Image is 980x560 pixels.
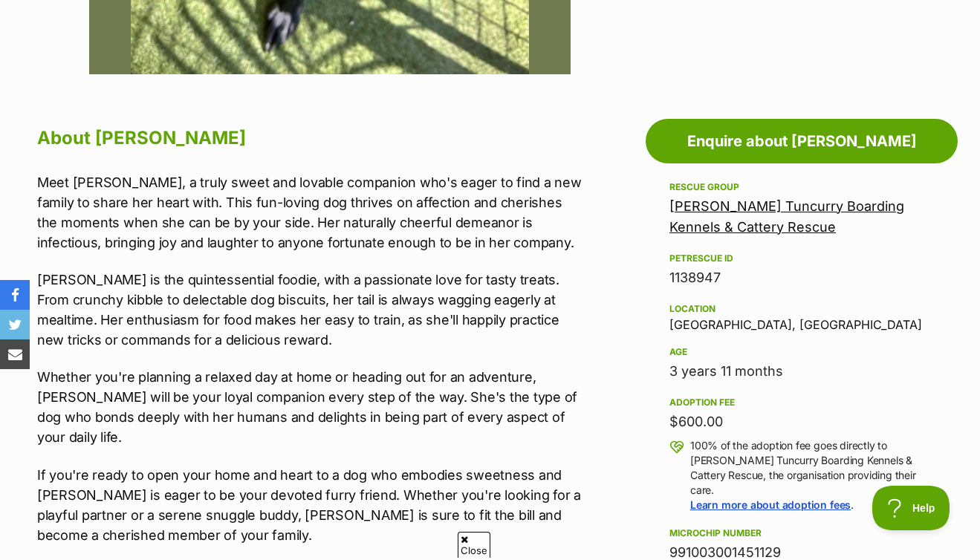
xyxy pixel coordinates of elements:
p: [PERSON_NAME] is the quintessential foodie, with a passionate love for tasty treats. From crunchy... [37,270,583,350]
p: Whether you're planning a relaxed day at home or heading out for an adventure, [PERSON_NAME] will... [37,367,583,447]
div: Location [669,303,934,315]
a: Learn more about adoption fees [690,498,851,511]
p: If you're ready to open your home and heart to a dog who embodies sweetness and [PERSON_NAME] is ... [37,465,583,545]
div: [GEOGRAPHIC_DATA], [GEOGRAPHIC_DATA] [669,300,934,331]
div: Adoption fee [669,397,934,408]
div: PetRescue ID [669,253,934,264]
div: 1138947 [669,267,934,288]
p: 100% of the adoption fee goes directly to [PERSON_NAME] Tuncurry Boarding Kennels & Cattery Rescu... [690,438,934,512]
h2: About [PERSON_NAME] [37,122,583,154]
a: Enquire about [PERSON_NAME] [646,119,958,163]
div: Age [669,346,934,358]
div: Microchip number [669,527,934,539]
p: Meet [PERSON_NAME], a truly sweet and lovable companion who's eager to find a new family to share... [37,172,583,253]
iframe: Help Scout Beacon - Open [872,486,950,530]
div: $600.00 [669,411,934,432]
a: [PERSON_NAME] Tuncurry Boarding Kennels & Cattery Rescue [669,198,904,235]
div: 3 years 11 months [669,361,934,382]
div: Rescue group [669,181,934,193]
span: Close [458,532,490,558]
